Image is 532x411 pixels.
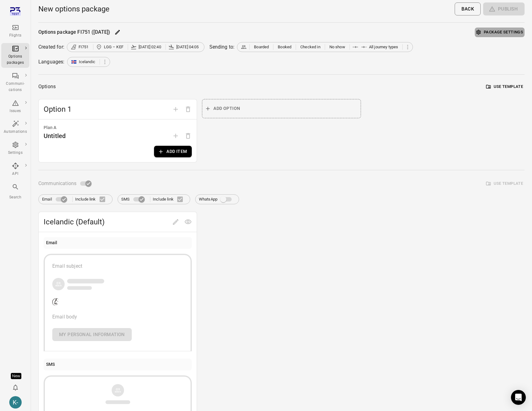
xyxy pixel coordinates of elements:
div: API [4,171,27,177]
button: Search [1,181,29,202]
span: Option 1 [44,104,169,114]
div: K- [9,396,22,409]
span: All journey types [369,44,398,50]
div: Created for: [38,43,64,51]
div: Email [46,240,58,246]
div: BoardedBookedChecked inNo showAll journey types [237,42,413,52]
div: Plan A [44,124,192,131]
a: Communi-cations [1,70,29,95]
span: Delete option [182,106,194,112]
div: Options packages [4,54,27,66]
div: Icelandic [67,57,110,67]
a: API [1,160,29,179]
span: Edit [169,218,182,224]
a: Issues [1,97,29,116]
label: Include link [75,193,109,206]
label: WhatsApp [199,193,235,205]
span: Add option [169,106,182,112]
div: Tooltip anchor [11,373,21,379]
button: Notifications [9,381,22,394]
span: Checked in [300,44,320,50]
span: [DATE] 04:05 [176,44,199,50]
div: Languages: [38,58,65,66]
span: FI751 [79,44,89,50]
div: Open Intercom Messenger [511,390,526,405]
span: Boarded [254,44,269,50]
button: Package settings [475,28,525,37]
a: Flights [1,22,29,41]
button: Kristinn - avilabs [7,394,24,411]
div: Options package FI751 ([DATE]) [38,28,110,36]
h1: New options package [38,4,109,14]
div: Automations [4,129,27,135]
span: LGG – KEF [104,44,123,50]
label: Email [42,193,70,205]
span: Communications [38,179,76,188]
div: Flights [4,32,27,39]
button: Add item [154,146,192,157]
span: Add plan [169,133,182,139]
div: Settings [4,150,27,156]
span: Icelandic (Default) [44,217,169,227]
a: Settings [1,139,29,158]
span: No show [329,44,345,50]
button: Use template [485,82,525,92]
a: Options packages [1,43,29,68]
button: Edit [113,28,122,37]
span: Preview [182,218,194,224]
div: Search [4,194,27,201]
div: Issues [4,108,27,114]
div: SMS [46,361,55,368]
div: Options [38,82,56,91]
span: [DATE] 02:40 [139,44,161,50]
span: Icelandic [79,59,95,65]
div: Communi-cations [4,81,27,93]
span: Booked [278,44,291,50]
a: Automations [1,118,29,137]
div: Sending to: [209,43,235,51]
label: Include link [153,193,187,206]
button: Back [455,2,481,15]
span: Options need to have at least one plan [182,133,194,139]
div: Untitled [44,131,66,141]
label: SMS [121,193,148,205]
